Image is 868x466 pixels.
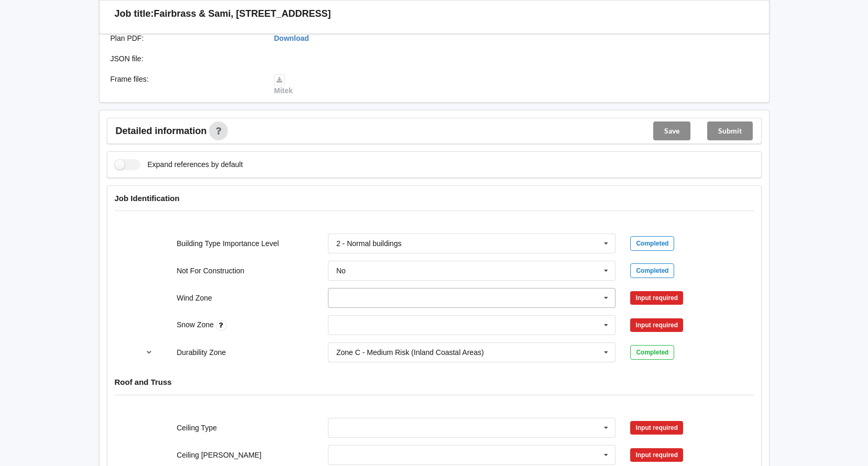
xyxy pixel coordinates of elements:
[177,424,217,432] label: Ceiling Type
[115,193,754,203] h4: Job Identification
[336,267,346,274] div: No
[177,451,261,459] label: Ceiling [PERSON_NAME]
[177,239,279,248] label: Building Type Importance Level
[630,236,674,251] div: Completed
[103,53,267,64] div: JSON file :
[177,348,226,357] label: Durability Zone
[630,345,674,360] div: Completed
[116,126,207,136] span: Detailed information
[630,421,683,435] div: Input required
[115,377,754,387] h4: Roof and Truss
[630,263,674,278] div: Completed
[336,240,402,247] div: 2 - Normal buildings
[336,349,484,356] div: Zone C - Medium Risk (Inland Coastal Areas)
[115,159,243,170] label: Expand references by default
[630,318,683,332] div: Input required
[103,33,267,43] div: Plan PDF :
[139,343,159,362] button: reference-toggle
[630,291,683,305] div: Input required
[274,34,309,42] a: Download
[177,320,216,329] label: Snow Zone
[177,267,244,275] label: Not For Construction
[177,294,212,302] label: Wind Zone
[154,8,331,20] h3: Fairbrass & Sami, [STREET_ADDRESS]
[103,74,267,96] div: Frame files :
[274,75,293,95] a: Mitek
[115,8,154,20] h3: Job title:
[630,448,683,462] div: Input required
